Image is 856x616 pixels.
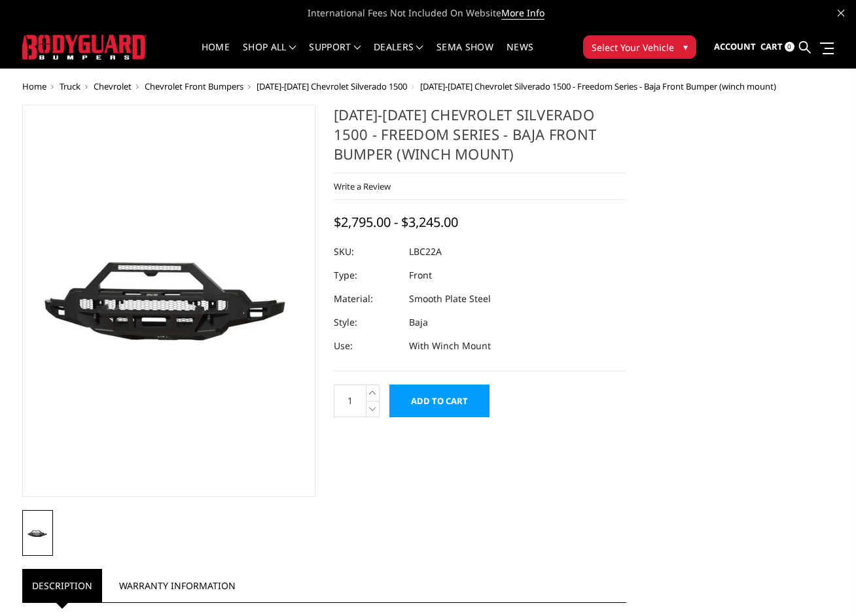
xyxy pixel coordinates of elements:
a: 2022-2025 Chevrolet Silverado 1500 - Freedom Series - Baja Front Bumper (winch mount) [22,105,315,497]
h1: [DATE]-[DATE] Chevrolet Silverado 1500 - Freedom Series - Baja Front Bumper (winch mount) [334,105,627,173]
a: SEMA Show [437,43,493,68]
span: Account [714,41,756,52]
img: 2022-2025 Chevrolet Silverado 1500 - Freedom Series - Baja Front Bumper (winch mount) [26,527,49,540]
dd: With Winch Mount [409,334,491,358]
a: Chevrolet [94,80,132,92]
a: Description [22,569,102,602]
a: News [507,43,533,68]
span: $2,795.00 - $3,245.00 [334,213,458,231]
a: Chevrolet Front Bumpers [145,80,243,92]
a: Warranty Information [109,569,245,602]
a: Support [309,43,361,68]
span: 0 [785,42,794,52]
dt: Material: [334,287,399,311]
dt: SKU: [334,240,399,264]
span: Select Your Vehicle [592,41,674,54]
span: Cart [760,41,783,52]
dd: Front [409,264,432,287]
dt: Use: [334,334,399,358]
img: BODYGUARD BUMPERS [22,35,147,59]
img: 2022-2025 Chevrolet Silverado 1500 - Freedom Series - Baja Front Bumper (winch mount) [26,222,312,381]
a: Home [202,43,230,68]
dd: LBC22A [409,240,442,264]
a: Cart 0 [760,29,794,65]
span: ▾ [683,40,688,54]
span: [DATE]-[DATE] Chevrolet Silverado 1500 - Freedom Series - Baja Front Bumper (winch mount) [420,80,776,92]
a: [DATE]-[DATE] Chevrolet Silverado 1500 [257,80,407,92]
dt: Style: [334,311,399,334]
button: Select Your Vehicle [583,35,696,59]
dd: Smooth Plate Steel [409,287,491,311]
dt: Type: [334,264,399,287]
a: Dealers [374,43,423,68]
a: Truck [60,80,80,92]
a: Home [22,80,46,92]
input: Add to Cart [389,385,490,417]
dd: Baja [409,311,428,334]
a: Account [714,29,756,65]
a: More Info [501,7,544,20]
a: shop all [243,43,296,68]
a: Write a Review [334,180,391,192]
